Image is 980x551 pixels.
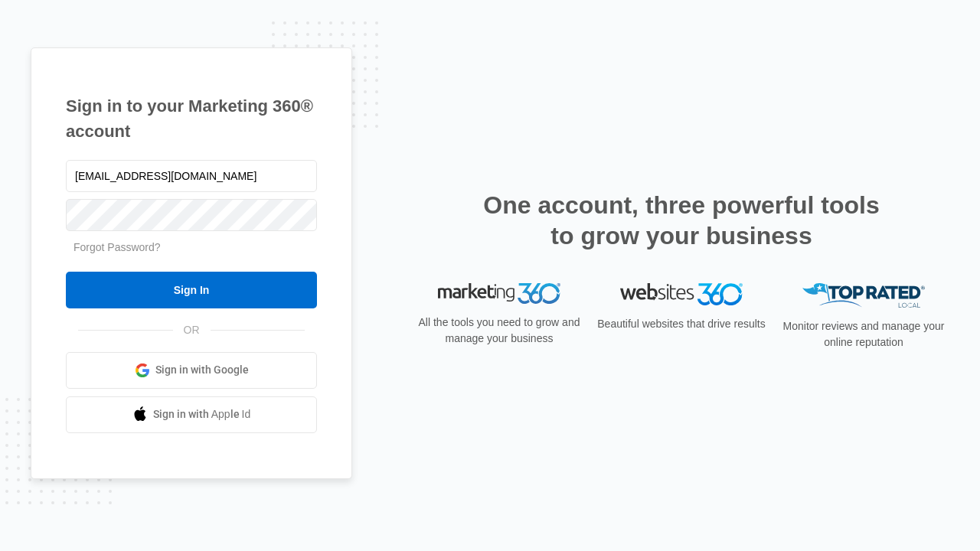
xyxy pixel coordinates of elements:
[66,160,317,192] input: Email
[173,322,211,338] span: OR
[620,283,743,305] img: Websites 360
[153,406,251,422] span: Sign in with Apple Id
[438,283,560,305] img: Marketing 360
[413,315,585,347] p: All the tools you need to grow and manage your business
[802,283,925,308] img: Top Rated Local
[596,316,767,332] p: Beautiful websites that drive results
[66,272,317,308] input: Sign In
[155,362,249,378] span: Sign in with Google
[66,93,317,144] h1: Sign in to your Marketing 360® account
[479,190,884,251] h2: One account, three powerful tools to grow your business
[66,352,317,389] a: Sign in with Google
[778,318,949,350] p: Monitor reviews and manage your online reputation
[66,396,317,433] a: Sign in with Apple Id
[73,241,161,253] a: Forgot Password?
